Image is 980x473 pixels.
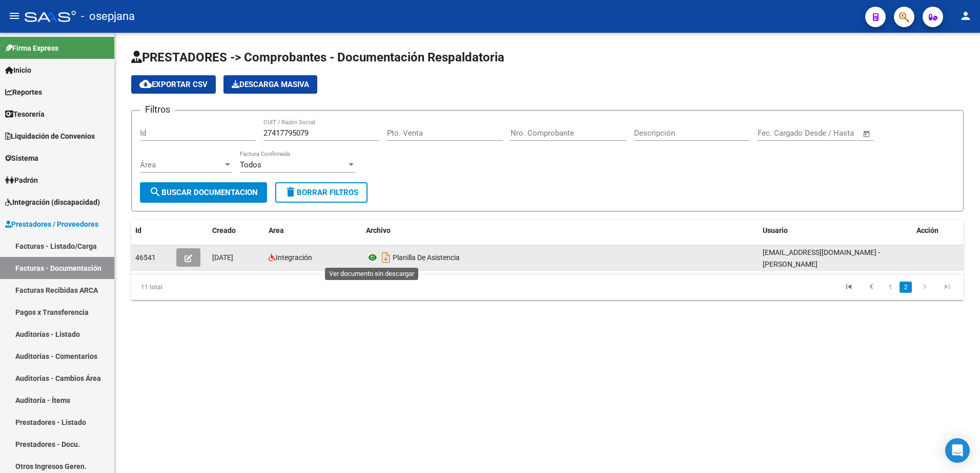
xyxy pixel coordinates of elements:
[140,160,223,169] span: Área
[212,226,236,234] span: Creado
[149,188,258,197] span: Buscar Documentacion
[5,219,98,230] span: Prestadores / Proveedores
[140,182,267,203] button: Buscar Documentacion
[149,186,161,198] mat-icon: search
[362,220,759,242] datatable-header-cell: Archivo
[898,278,913,296] li: page 2
[862,282,881,293] a: go to previous page
[208,220,264,242] datatable-header-cell: Creado
[81,5,135,28] span: - osepjana
[379,249,393,266] i: Descargar documento
[131,50,504,64] span: PRESTADORES -> Comprobantes - Documentación Respaldatoria
[223,75,317,94] button: Descarga Masiva
[275,182,367,203] button: Borrar Filtros
[5,64,31,76] span: Inicio
[915,282,934,293] a: go to next page
[5,175,38,186] span: Padrón
[763,226,788,234] span: Usuario
[945,438,970,463] div: Open Intercom Messenger
[139,78,152,90] mat-icon: cloud_download
[900,282,912,293] a: 2
[937,282,957,293] a: go to last page
[912,220,964,242] datatable-header-cell: Acción
[916,226,938,234] span: Acción
[284,186,297,198] mat-icon: delete
[884,282,896,293] a: 1
[5,109,45,120] span: Tesorería
[758,128,799,138] input: Fecha inicio
[131,220,172,242] datatable-header-cell: Id
[135,253,156,262] span: 46541
[276,253,312,262] span: Integración
[140,102,175,117] h3: Filtros
[284,188,358,197] span: Borrar Filtros
[135,226,141,234] span: Id
[240,160,261,169] span: Todos
[212,253,233,262] span: [DATE]
[269,226,284,234] span: Area
[131,75,216,94] button: Exportar CSV
[131,274,296,300] div: 11 total
[839,282,859,293] a: go to first page
[5,42,58,54] span: Firma Express
[223,75,317,94] app-download-masive: Descarga masiva de comprobantes (adjuntos)
[808,128,858,138] input: Fecha fin
[232,80,309,89] span: Descarga Masiva
[763,248,880,268] span: [EMAIL_ADDRESS][DOMAIN_NAME] - [PERSON_NAME]
[5,197,100,208] span: Integración (discapacidad)
[5,131,95,142] span: Liquidación de Convenios
[861,128,873,140] button: Open calendar
[8,10,21,22] mat-icon: menu
[883,278,898,296] li: page 1
[5,153,38,164] span: Sistema
[759,220,912,242] datatable-header-cell: Usuario
[959,10,972,22] mat-icon: person
[366,226,391,234] span: Archivo
[264,220,362,242] datatable-header-cell: Area
[139,80,208,89] span: Exportar CSV
[5,87,42,98] span: Reportes
[393,253,460,262] span: Planilla De Asistencia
